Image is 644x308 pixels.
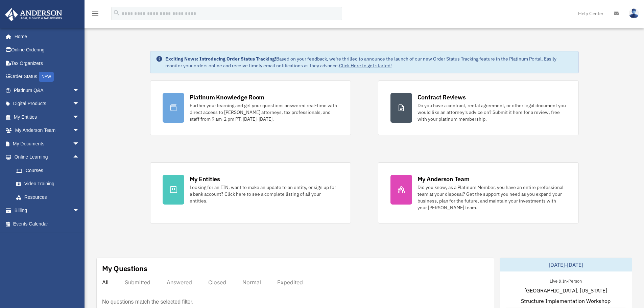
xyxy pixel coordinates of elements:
span: arrow_drop_down [73,110,86,124]
div: Do you have a contract, rental agreement, or other legal document you would like an attorney's ad... [418,102,566,122]
a: Events Calendar [5,217,90,231]
div: [DATE]-[DATE] [500,258,632,271]
strong: Exciting News: Introducing Order Status Tracking! [165,56,276,62]
div: All [102,279,109,286]
div: Answered [167,279,192,286]
div: Live & In-Person [544,277,587,284]
div: Did you know, as a Platinum Member, you have an entire professional team at your disposal? Get th... [418,184,566,211]
a: My Entities Looking for an EIN, want to make an update to an entity, or sign up for a bank accoun... [150,162,351,223]
img: Anderson Advisors Platinum Portal [3,8,64,21]
a: Tax Organizers [5,56,90,70]
span: Structure Implementation Workshop [521,297,611,305]
a: Home [5,30,86,43]
a: My Anderson Team Did you know, as a Platinum Member, you have an entire professional team at your... [378,162,579,223]
span: arrow_drop_up [73,150,86,164]
a: My Documentsarrow_drop_down [5,137,90,150]
a: Click Here to get started! [339,63,392,69]
div: My Questions [102,263,147,274]
a: Order StatusNEW [5,70,90,84]
i: search [113,9,120,17]
i: menu [91,9,99,18]
div: Contract Reviews [418,93,466,101]
a: Resources [9,190,90,204]
span: [GEOGRAPHIC_DATA], [US_STATE] [524,286,607,294]
span: arrow_drop_down [73,137,86,151]
span: arrow_drop_down [73,124,86,138]
a: My Entitiesarrow_drop_down [5,110,90,124]
div: Expedited [277,279,303,286]
a: Billingarrow_drop_down [5,204,90,217]
span: arrow_drop_down [73,97,86,111]
a: Contract Reviews Do you have a contract, rental agreement, or other legal document you would like... [378,80,579,135]
a: Video Training [9,177,90,191]
span: arrow_drop_down [73,84,86,97]
a: Digital Productsarrow_drop_down [5,97,90,111]
span: arrow_drop_down [73,204,86,218]
div: Normal [242,279,261,286]
div: My Entities [190,175,220,183]
a: Platinum Knowledge Room Further your learning and get your questions answered real-time with dire... [150,80,351,135]
a: menu [91,12,99,18]
div: Closed [208,279,226,286]
a: Courses [9,164,90,177]
div: NEW [39,72,54,82]
div: My Anderson Team [418,175,470,183]
p: No questions match the selected filter. [102,297,193,307]
div: Further your learning and get your questions answered real-time with direct access to [PERSON_NAM... [190,102,338,122]
img: User Pic [629,8,639,18]
a: Online Learningarrow_drop_up [5,150,90,164]
a: My Anderson Teamarrow_drop_down [5,124,90,137]
div: Based on your feedback, we're thrilled to announce the launch of our new Order Status Tracking fe... [165,55,573,69]
div: Looking for an EIN, want to make an update to an entity, or sign up for a bank account? Click her... [190,184,338,204]
a: Platinum Q&Aarrow_drop_down [5,84,90,97]
div: Platinum Knowledge Room [190,93,265,101]
div: Submitted [125,279,150,286]
a: Online Ordering [5,43,90,57]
